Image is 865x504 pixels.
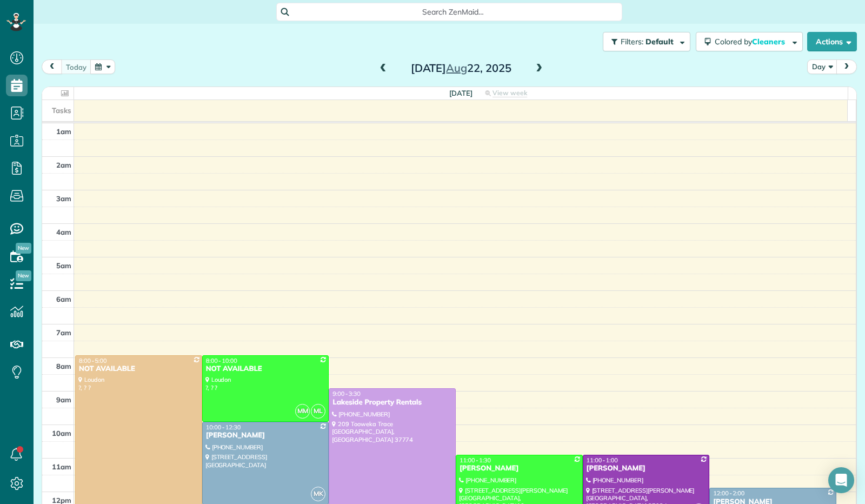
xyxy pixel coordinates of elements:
span: 11:00 - 1:00 [587,456,618,464]
span: New [16,270,31,281]
span: Tasks [52,106,71,115]
div: NOT AVAILABLE [78,364,199,374]
button: Day [807,59,837,74]
div: [PERSON_NAME] [205,431,326,440]
button: today [61,59,91,74]
div: [PERSON_NAME] [586,464,707,473]
div: [PERSON_NAME] [459,464,580,473]
span: 8:00 - 5:00 [79,357,107,364]
span: 9:00 - 3:30 [332,390,361,397]
button: Filters: Default [603,32,690,51]
span: 10:00 - 12:30 [206,423,241,431]
span: ML [311,404,325,419]
span: MM [295,404,310,419]
span: [DATE] [449,89,473,97]
h2: [DATE] 22, 2025 [394,62,529,74]
span: New [16,243,31,254]
span: 12:00 - 2:00 [713,489,744,497]
span: Default [646,37,674,47]
button: Actions [807,32,857,51]
span: 9am [56,395,71,404]
div: Open Intercom Messenger [828,467,854,493]
span: View week [493,89,527,97]
span: Cleaners [752,37,787,47]
span: 3am [56,194,71,203]
span: 8am [56,362,71,370]
button: Colored byCleaners [696,32,803,51]
span: 7am [56,328,71,337]
span: 10am [52,429,71,437]
span: Colored by [715,37,789,47]
button: prev [42,59,62,74]
span: 11:00 - 1:30 [460,456,491,464]
span: Filters: [621,37,643,47]
span: 6am [56,295,71,303]
span: 11am [52,462,71,471]
a: Filters: Default [597,32,690,51]
span: 1am [56,127,71,136]
span: MK [311,487,325,501]
span: 2am [56,161,71,169]
button: next [836,59,857,74]
span: Aug [446,61,467,75]
span: 4am [56,228,71,236]
span: 5am [56,261,71,270]
span: 8:00 - 10:00 [206,357,237,364]
div: Lakeside Property Rentals [332,398,453,407]
div: NOT AVAILABLE [205,364,326,374]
